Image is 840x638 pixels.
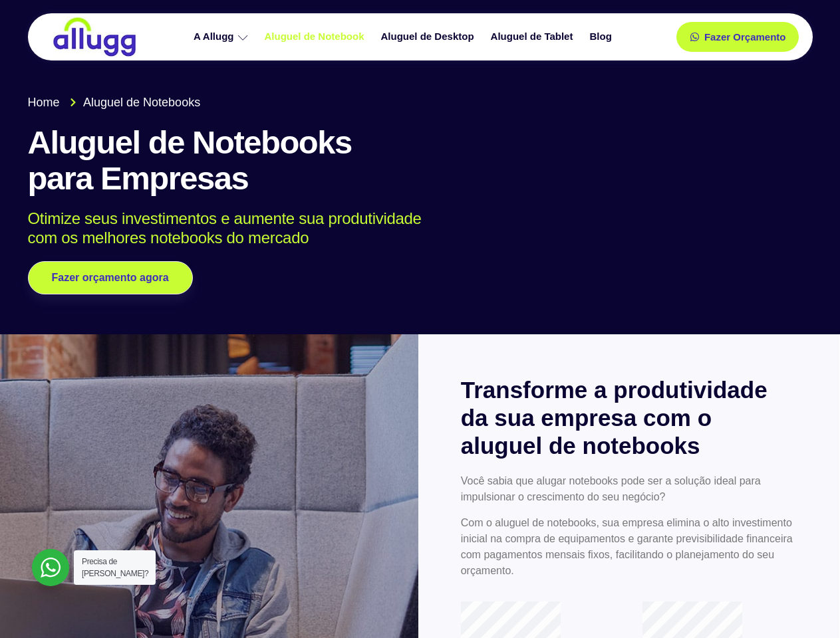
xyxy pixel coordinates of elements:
p: Você sabia que alugar notebooks pode ser a solução ideal para impulsionar o crescimento do seu ne... [461,473,797,505]
a: Fazer orçamento agora [28,261,193,294]
h1: Aluguel de Notebooks para Empresas [28,125,813,197]
a: Aluguel de Notebook [258,25,374,49]
a: Fazer Orçamento [676,22,799,52]
span: Precisa de [PERSON_NAME]? [82,557,148,578]
a: Aluguel de Desktop [374,25,484,49]
span: Fazer Orçamento [704,32,786,42]
iframe: Chat Widget [773,574,840,638]
img: locação de TI é Allugg [51,17,138,57]
h2: Transforme a produtividade da sua empresa com o aluguel de notebooks [461,376,797,460]
span: Aluguel de Notebooks [80,94,200,112]
a: A Allugg [187,25,258,49]
span: Home [28,94,60,112]
p: Otimize seus investimentos e aumente sua produtividade com os melhores notebooks do mercado [28,209,793,248]
a: Blog [583,25,621,49]
span: Fazer orçamento agora [52,272,169,283]
p: Com o aluguel de notebooks, sua empresa elimina o alto investimento inicial na compra de equipame... [461,515,797,579]
a: Aluguel de Tablet [484,25,583,49]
